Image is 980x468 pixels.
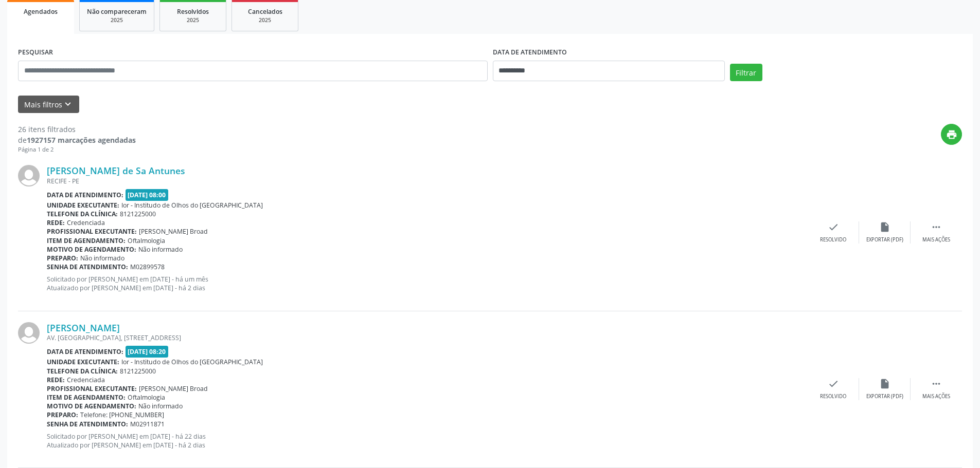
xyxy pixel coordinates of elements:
div: Resolvido [820,236,846,244]
span: Oftalmologia [128,393,165,402]
span: Não compareceram [87,7,147,16]
i: insert_drive_file [879,378,890,389]
i: insert_drive_file [879,221,890,233]
span: Resolvidos [177,7,209,16]
i: check [828,221,839,233]
div: Mais ações [922,236,950,244]
b: Item de agendamento: [47,393,126,402]
img: img [18,165,40,186]
b: Senha de atendimento: [47,420,128,428]
b: Profissional executante: [47,384,137,393]
span: Não informado [138,245,183,254]
a: [PERSON_NAME] [47,322,120,333]
button: Mais filtroskeyboard_arrow_down [18,96,79,114]
b: Item de agendamento: [47,236,126,245]
span: [PERSON_NAME] Broad [139,384,208,393]
div: 2025 [239,16,291,24]
div: de [18,135,136,145]
span: Agendados [24,7,58,16]
div: RECIFE - PE [47,177,808,185]
div: Mais ações [922,393,950,400]
div: Exportar (PDF) [866,393,903,400]
b: Unidade executante: [47,358,119,366]
span: 8121225000 [120,367,156,376]
i: check [828,378,839,389]
span: Ior - Institudo de Olhos do [GEOGRAPHIC_DATA] [121,201,263,210]
b: Rede: [47,218,65,227]
span: [DATE] 08:20 [126,346,169,358]
i:  [931,221,942,233]
b: Telefone da clínica: [47,210,118,218]
label: PESQUISAR [18,45,53,61]
i: keyboard_arrow_down [62,99,74,110]
p: Solicitado por [PERSON_NAME] em [DATE] - há 22 dias Atualizado por [PERSON_NAME] em [DATE] - há 2... [47,432,808,450]
strong: 1927157 marcações agendadas [27,135,136,145]
img: img [18,322,40,344]
span: [PERSON_NAME] Broad [139,227,208,236]
i:  [931,378,942,389]
b: Rede: [47,376,65,384]
div: 2025 [87,16,147,24]
span: Oftalmologia [128,236,165,245]
b: Profissional executante: [47,227,137,236]
b: Preparo: [47,254,78,263]
div: Resolvido [820,393,846,400]
button: Filtrar [730,64,762,81]
span: Credenciada [67,218,105,227]
b: Data de atendimento: [47,191,123,199]
label: DATA DE ATENDIMENTO [493,45,567,61]
span: M02911871 [130,420,165,428]
b: Unidade executante: [47,201,119,210]
span: 8121225000 [120,210,156,218]
b: Telefone da clínica: [47,367,118,376]
b: Preparo: [47,410,78,419]
b: Senha de atendimento: [47,263,128,271]
p: Solicitado por [PERSON_NAME] em [DATE] - há um mês Atualizado por [PERSON_NAME] em [DATE] - há 2 ... [47,275,808,292]
span: [DATE] 08:00 [126,189,169,201]
span: Não informado [80,254,124,263]
div: Exportar (PDF) [866,236,903,244]
span: M02899578 [130,263,165,271]
div: 26 itens filtrados [18,124,136,135]
span: Telefone: [PHONE_NUMBER] [80,410,164,419]
span: Credenciada [67,376,105,384]
a: [PERSON_NAME] de Sa Antunes [47,165,185,176]
div: AV. [GEOGRAPHIC_DATA], [STREET_ADDRESS] [47,333,808,342]
div: Página 1 de 2 [18,145,136,154]
b: Motivo de agendamento: [47,245,136,254]
span: Cancelados [248,7,282,16]
button: print [941,124,962,145]
i: print [946,129,957,140]
span: Não informado [138,402,183,410]
b: Data de atendimento: [47,347,123,356]
b: Motivo de agendamento: [47,402,136,410]
div: 2025 [167,16,219,24]
span: Ior - Institudo de Olhos do [GEOGRAPHIC_DATA] [121,358,263,366]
